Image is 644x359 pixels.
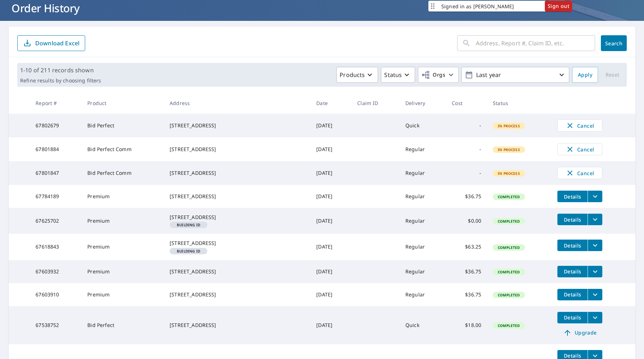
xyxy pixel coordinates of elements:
[82,185,164,208] td: Premium
[310,185,351,208] td: [DATE]
[562,352,583,359] span: Details
[446,283,487,306] td: $36.75
[562,328,598,337] span: Upgrade
[557,289,588,300] button: detailsBtn-67603910
[446,260,487,283] td: $36.75
[400,234,446,260] td: Regular
[493,171,524,176] span: In Process
[545,1,572,12] button: Sign out
[170,193,305,200] div: [STREET_ADDRESS]
[30,208,82,234] td: 67625702
[461,67,569,83] button: Last year
[82,161,164,185] td: Bid Perfect Comm
[562,314,583,321] span: Details
[351,92,400,114] th: Claim ID
[493,292,524,297] span: Completed
[557,327,602,338] a: Upgrade
[562,216,583,223] span: Details
[35,39,79,47] p: Download Excel
[493,323,524,328] span: Completed
[562,193,583,200] span: Details
[493,123,524,128] span: In Process
[30,306,82,344] td: 67538752
[565,169,595,177] span: Cancel
[421,71,445,79] span: Orgs
[400,185,446,208] td: Regular
[17,35,85,51] button: Download Excel
[578,71,592,79] span: Apply
[381,67,415,83] button: Status
[310,260,351,283] td: [DATE]
[400,161,446,185] td: Regular
[588,289,602,300] button: filesDropdownBtn-67603910
[82,260,164,283] td: Premium
[384,71,402,79] p: Status
[572,67,598,83] button: Apply
[548,2,569,11] span: Sign out
[400,283,446,306] td: Regular
[310,283,351,306] td: [DATE]
[82,306,164,344] td: Bid Perfect
[310,137,351,161] td: [DATE]
[446,185,487,208] td: $36.75
[446,234,487,260] td: $63.25
[588,191,602,202] button: filesDropdownBtn-67784189
[170,240,305,247] div: [STREET_ADDRESS]
[562,268,583,275] span: Details
[400,137,446,161] td: Regular
[170,268,305,275] div: [STREET_ADDRESS]
[473,69,557,81] p: Last year
[340,71,365,79] p: Products
[557,191,588,202] button: detailsBtn-67784189
[400,114,446,137] td: Quick
[565,145,595,154] span: Cancel
[82,234,164,260] td: Premium
[446,208,487,234] td: $0.00
[400,260,446,283] td: Regular
[601,35,627,51] button: Search
[310,234,351,260] td: [DATE]
[82,137,164,161] td: Bid Perfect Comm
[82,92,164,114] th: Product
[30,161,82,185] td: 67801847
[476,33,595,53] input: Address, Report #, Claim ID, etc.
[588,214,602,225] button: filesDropdownBtn-67625702
[493,269,524,274] span: Completed
[310,161,351,185] td: [DATE]
[562,242,583,249] span: Details
[170,322,305,329] div: [STREET_ADDRESS]
[177,223,200,227] em: Building ID
[164,92,310,114] th: Address
[9,1,635,15] h1: Order History
[30,137,82,161] td: 67801884
[557,167,602,179] button: Cancel
[557,143,602,155] button: Cancel
[30,283,82,306] td: 67603910
[400,306,446,344] td: Quick
[446,114,487,137] td: -
[82,114,164,137] td: Bid Perfect
[446,161,487,185] td: -
[607,40,621,47] span: Search
[446,306,487,344] td: $18.00
[493,147,524,152] span: In Process
[493,219,524,224] span: Completed
[557,312,588,323] button: detailsBtn-67538752
[310,92,351,114] th: Date
[493,194,524,199] span: Completed
[588,266,602,277] button: filesDropdownBtn-67603932
[441,3,514,10] p: Signed in as [PERSON_NAME]
[336,67,378,83] button: Products
[446,137,487,161] td: -
[565,121,595,130] span: Cancel
[446,92,487,114] th: Cost
[588,312,602,323] button: filesDropdownBtn-67538752
[30,234,82,260] td: 67618843
[487,92,552,114] th: Status
[30,260,82,283] td: 67603932
[30,92,82,114] th: Report #
[310,114,351,137] td: [DATE]
[30,185,82,208] td: 67784189
[20,66,101,74] p: 1-10 of 211 records shown
[170,169,305,177] div: [STREET_ADDRESS]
